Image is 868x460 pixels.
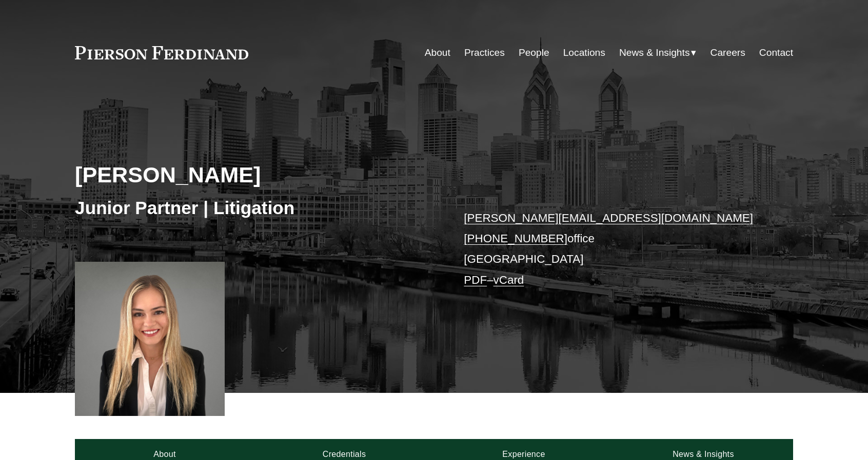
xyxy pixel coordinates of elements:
[464,212,753,224] a: [PERSON_NAME][EMAIL_ADDRESS][DOMAIN_NAME]
[75,161,434,188] h2: [PERSON_NAME]
[75,197,434,219] h3: Junior Partner | Litigation
[464,43,505,62] a: Practices
[425,43,450,62] a: About
[519,43,549,62] a: People
[464,232,567,245] a: [PHONE_NUMBER]
[619,43,697,62] a: folder dropdown
[464,208,763,290] p: office [GEOGRAPHIC_DATA] –
[464,274,487,286] a: PDF
[759,43,793,62] a: Contact
[711,43,745,62] a: Careers
[563,43,605,62] a: Locations
[494,274,524,286] a: vCard
[619,44,690,62] span: News & Insights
